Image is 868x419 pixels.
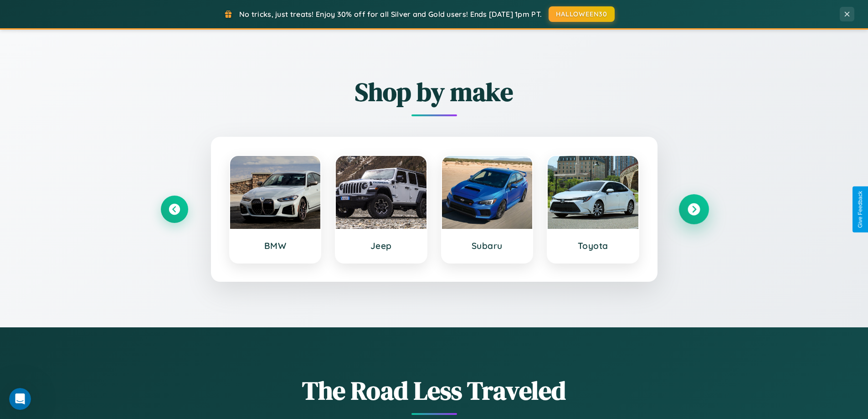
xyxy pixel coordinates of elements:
h3: Subaru [451,240,524,251]
h3: BMW [239,240,312,251]
h1: The Road Less Traveled [161,373,708,408]
div: Give Feedback [857,191,863,228]
h2: Shop by make [161,74,708,109]
span: No tricks, just treats! Enjoy 30% off for all Silver and Gold users! Ends [DATE] 1pm PT. [239,10,542,19]
h3: Toyota [557,240,629,251]
iframe: Intercom live chat [9,388,31,410]
h3: Jeep [345,240,417,251]
button: HALLOWEEN30 [549,6,615,22]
